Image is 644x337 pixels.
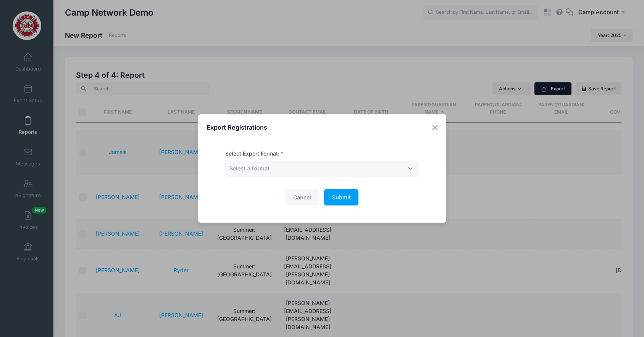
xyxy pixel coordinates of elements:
h4: Export Registrations [207,123,267,132]
span: Submit [332,194,351,201]
span: Select a format [229,165,270,172]
label: Select Export Format: [225,150,284,158]
button: Cancel [286,189,319,205]
button: Close [428,121,442,135]
button: Submit [324,189,358,205]
span: Select a format [229,164,270,172]
span: Select a format [225,160,419,177]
